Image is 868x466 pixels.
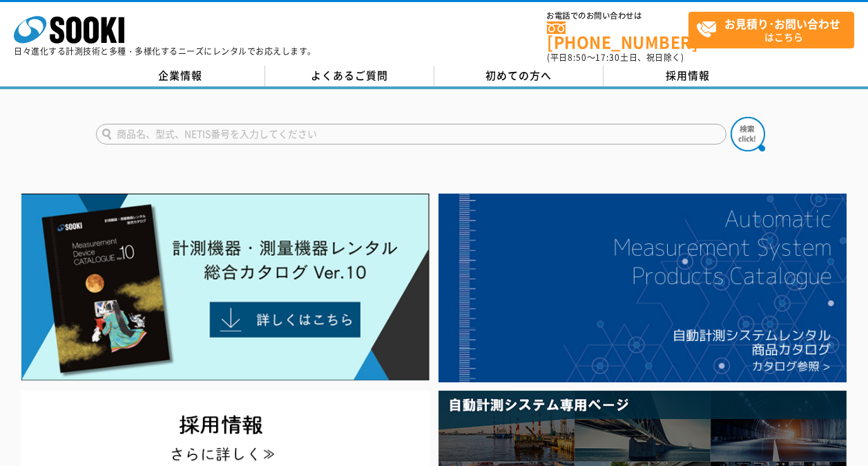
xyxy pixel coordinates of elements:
[724,15,840,32] strong: お見積り･お問い合わせ
[485,68,552,83] span: 初めての方へ
[547,51,684,64] span: (平日 ～ 土日、祝日除く)
[731,117,765,151] img: btn_search.png
[547,21,688,50] a: [PHONE_NUMBER]
[21,194,430,381] img: Catalog Ver10
[96,66,265,86] a: 企業情報
[604,66,773,86] a: 採用情報
[547,12,688,20] span: お電話でのお問い合わせは
[14,47,316,55] p: 日々進化する計測技術と多種・多様化するニーズにレンタルでお応えします。
[438,194,847,382] img: 自動計測システムカタログ
[688,12,854,48] a: お見積り･お問い合わせはこちら
[696,12,853,47] span: はこちら
[265,66,434,86] a: よくあるご質問
[595,51,620,64] span: 17:30
[568,51,587,64] span: 8:50
[96,124,726,145] input: 商品名、型式、NETIS番号を入力してください
[434,66,604,86] a: 初めての方へ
